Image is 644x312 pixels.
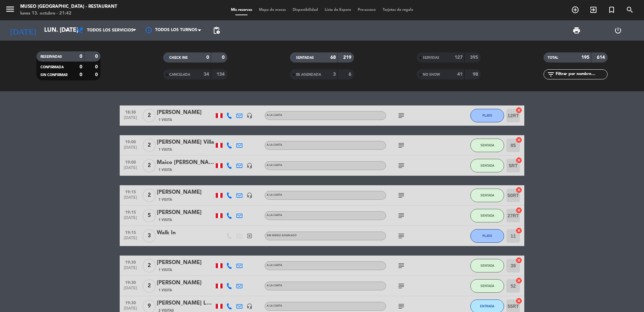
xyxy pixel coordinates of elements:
[473,72,479,77] strong: 98
[20,10,117,17] div: lunes 13. octubre - 21:42
[256,8,289,12] span: Mapa de mesas
[423,73,440,76] span: NO SHOW
[516,227,522,234] i: cancel
[122,195,139,203] span: [DATE]
[87,28,134,33] span: Todos los servicios
[608,6,616,14] i: turned_in_not
[397,162,405,170] i: subject
[626,6,634,14] i: search
[246,192,253,198] i: headset_mic
[80,72,82,77] strong: 0
[516,107,522,114] i: cancel
[457,72,463,77] strong: 41
[516,207,522,214] i: cancel
[480,193,494,197] span: SENTADA
[482,114,492,117] span: PLATO
[571,6,579,14] i: add_circle_outline
[122,236,139,244] span: [DATE]
[455,55,463,60] strong: 127
[614,26,622,34] i: power_settings_new
[228,8,256,12] span: Mis reservas
[516,297,522,304] i: cancel
[397,302,405,310] i: subject
[122,145,139,153] span: [DATE]
[397,191,405,199] i: subject
[289,8,321,12] span: Disponibilidad
[158,217,172,223] span: 1 Visita
[470,209,504,222] button: SENTADA
[296,56,314,59] span: SENTADAS
[330,55,336,60] strong: 68
[122,158,139,166] span: 19:00
[548,56,558,59] span: TOTAL
[157,229,214,237] div: Walk In
[143,259,156,272] span: 2
[354,8,379,12] span: Pre-acceso
[169,73,190,76] span: CANCELADA
[122,278,139,286] span: 19:30
[470,279,504,293] button: SENTADA
[267,284,282,287] span: A la carta
[122,108,139,116] span: 18:30
[397,232,405,240] i: subject
[423,56,439,59] span: SERVIDAS
[204,72,209,77] strong: 34
[95,65,99,69] strong: 0
[321,8,354,12] span: Lista de Espera
[480,304,494,308] span: ENTRADA
[296,73,321,76] span: RE AGENDADA
[122,286,139,294] span: [DATE]
[267,194,282,196] span: A la carta
[122,298,139,306] span: 19:30
[122,138,139,145] span: 19:00
[547,70,555,78] i: filter_list
[480,143,494,147] span: SENTADA
[122,258,139,266] span: 19:30
[157,158,214,167] div: Maico [PERSON_NAME] cayao
[216,72,226,77] strong: 134
[573,26,581,34] span: print
[333,72,336,77] strong: 3
[470,229,504,243] button: PLATO
[20,3,117,10] div: Museo [GEOGRAPHIC_DATA] - Restaurant
[158,167,172,173] span: 1 Visita
[80,54,82,59] strong: 0
[246,163,253,169] i: headset_mic
[516,277,522,284] i: cancel
[246,113,253,119] i: headset_mic
[267,305,282,307] span: A la carta
[482,234,492,238] span: PLATO
[343,55,353,60] strong: 219
[158,288,172,293] span: 1 Visita
[480,284,494,288] span: SENTADA
[158,117,172,123] span: 1 Visita
[470,259,504,272] button: SENTADA
[122,166,139,173] span: [DATE]
[397,141,405,149] i: subject
[581,55,589,60] strong: 195
[212,26,221,34] span: pending_actions
[470,55,479,60] strong: 395
[122,228,139,236] span: 19:15
[206,55,209,60] strong: 0
[143,209,156,222] span: 5
[246,233,253,239] i: exit_to_app
[267,114,282,117] span: A la carta
[397,212,405,220] i: subject
[5,4,15,14] i: menu
[158,267,172,273] span: 1 Visita
[597,20,639,41] div: LOG OUT
[122,266,139,273] span: [DATE]
[158,197,172,202] span: 1 Visita
[157,208,214,217] div: [PERSON_NAME]
[157,108,214,117] div: [PERSON_NAME]
[470,139,504,152] button: SENTADA
[470,109,504,122] button: PLATO
[5,23,41,38] i: [DATE]
[63,26,71,34] i: arrow_drop_down
[40,73,67,77] span: SIN CONFIRMAR
[40,66,64,69] span: CONFIRMADA
[589,6,597,14] i: exit_to_app
[267,214,282,217] span: A la carta
[246,303,253,309] i: headset_mic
